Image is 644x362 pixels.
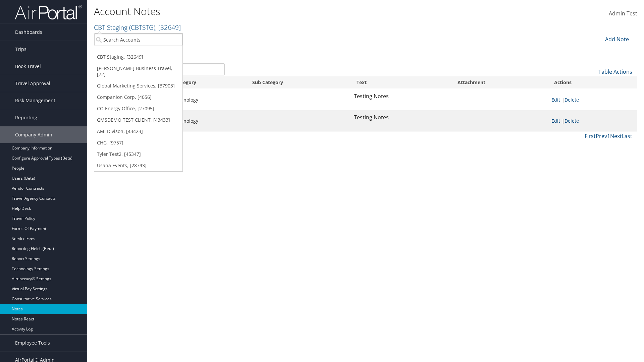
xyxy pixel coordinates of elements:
span: Admin Test [609,10,637,17]
a: [PERSON_NAME] Business Travel, [72] [94,63,182,80]
th: Sub Category: activate to sort column ascending [246,76,351,89]
a: Usana Events, [28793] [94,160,182,171]
span: ( CBTSTG ) [129,23,155,32]
span: , [ 32649 ] [155,23,181,32]
a: Prev [596,132,607,140]
a: CBT Staging, [32649] [94,51,182,63]
a: AMI Divison, [43423] [94,126,182,137]
a: CHG, [9757] [94,137,182,148]
input: Search Accounts [94,34,182,46]
td: Technology [169,89,246,111]
div: Add Note [600,35,632,43]
th: Text: activate to sort column ascending [351,76,451,89]
span: Employee Tools [15,335,50,351]
a: Edit [551,118,560,124]
p: Testing Notes [354,92,448,101]
a: Global Marketing Services, [37903] [94,80,182,92]
td: Technology [169,110,246,132]
a: Delete [565,118,579,124]
td: | [548,110,637,132]
h1: Account Notes [94,4,456,18]
a: Companion Corp, [4056] [94,92,182,103]
a: CO Energy Office, [27095] [94,103,182,114]
a: 1 [607,132,610,140]
a: Last [622,132,632,140]
p: Testing Notes [354,113,448,122]
th: Category: activate to sort column ascending [169,76,246,89]
span: Reporting [15,109,37,126]
a: Next [610,132,622,140]
span: Travel Approval [15,75,50,92]
a: Table Actions [598,68,632,75]
th: Attachment: activate to sort column ascending [451,76,548,89]
a: Delete [565,97,579,103]
span: Dashboards [15,24,42,41]
a: Edit [551,97,560,103]
a: First [585,132,596,140]
td: | [548,89,637,111]
a: Admin Test [609,3,637,24]
span: Company Admin [15,126,52,143]
a: Tyler Test2, [45347] [94,148,182,160]
a: GMSDEMO TEST CLIENT, [43433] [94,114,182,126]
a: CBT Staging [94,23,181,32]
img: airportal-logo.png [15,4,82,20]
span: Trips [15,41,26,58]
span: Book Travel [15,58,41,75]
th: Actions [548,76,637,89]
span: Risk Management [15,92,55,109]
